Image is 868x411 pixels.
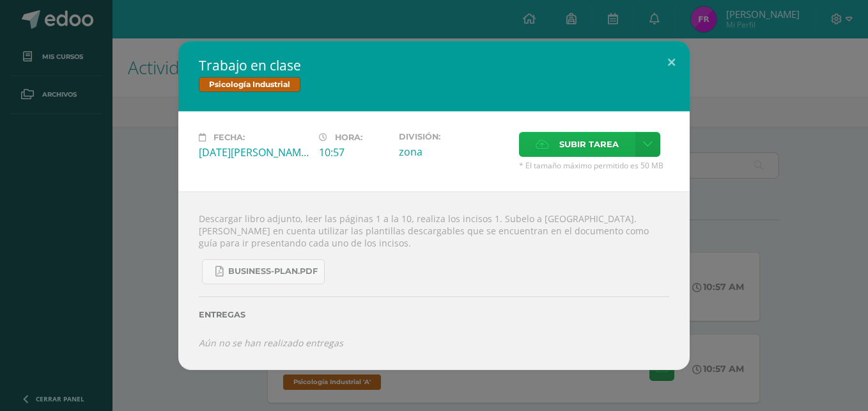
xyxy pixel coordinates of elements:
div: 10:57 [319,145,389,159]
div: [DATE][PERSON_NAME] [199,145,309,159]
button: Close (Esc) [653,41,690,85]
a: business-plan.pdf [202,259,325,284]
span: Fecha: [213,133,245,142]
span: Hora: [335,133,362,142]
div: Descargar libro adjunto, leer las páginas 1 a la 10, realiza los incisos 1. Subelo a [GEOGRAPHIC_... [178,191,690,370]
span: Psicología Industrial [199,77,300,92]
span: Subir tarea [559,133,619,156]
div: zona [399,145,509,159]
span: business-plan.pdf [228,266,318,277]
h2: Trabajo en clase [199,56,669,74]
span: * El tamaño máximo permitido es 50 MB [519,160,669,171]
label: División: [399,132,509,141]
i: Aún no se han realizado entregas [199,337,343,349]
label: Entregas [199,310,669,319]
